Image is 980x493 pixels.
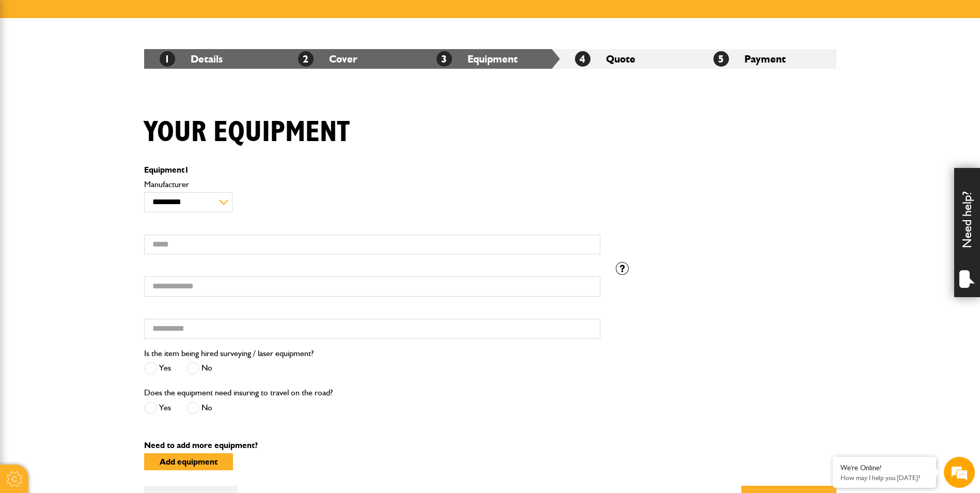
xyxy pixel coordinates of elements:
li: Payment [698,49,836,69]
label: No [186,362,212,375]
span: 3 [437,51,452,67]
span: 5 [713,51,729,67]
div: Need help? [954,168,980,297]
label: Does the equipment need insuring to travel on the road? [144,389,333,397]
span: 4 [575,51,590,67]
span: 1 [184,165,189,175]
p: Need to add more equipment? [144,441,836,450]
label: Is the item being hired surveying / laser equipment? [144,349,314,358]
div: We're Online! [841,464,928,472]
a: 1Details [160,53,223,65]
label: No [186,402,212,414]
label: Manufacturer [144,180,600,189]
p: Equipment [144,166,600,174]
p: How may I help you today? [841,474,928,482]
span: 2 [298,51,314,67]
label: Yes [144,402,171,414]
span: 1 [160,51,175,67]
li: Quote [559,49,698,69]
h1: Your equipment [144,115,350,150]
a: 2Cover [298,53,357,65]
button: Add equipment [144,453,233,470]
label: Yes [144,362,171,375]
li: Equipment [421,49,559,69]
